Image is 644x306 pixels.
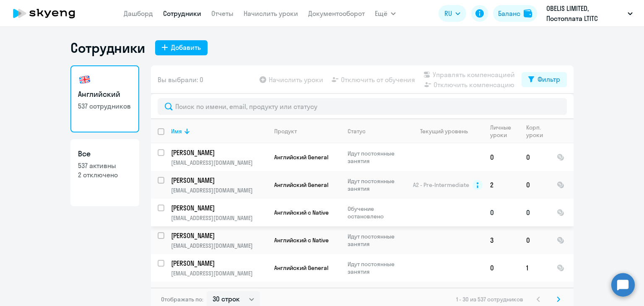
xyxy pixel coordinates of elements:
[498,8,520,18] div: Баланс
[70,39,145,56] h1: Сотрудники
[348,260,405,275] p: Идут постоянные занятия
[70,65,139,132] a: Английский537 сотрудников
[526,124,550,139] div: Корп. уроки
[348,205,405,220] p: Обучение остановлено
[171,203,266,213] p: [PERSON_NAME]
[483,199,519,226] td: 0
[171,176,267,185] a: [PERSON_NAME]
[519,171,550,199] td: 0
[211,9,234,18] a: Отчеты
[78,73,91,86] img: english
[375,5,396,22] button: Ещё
[274,209,329,216] span: Английский с Native
[155,40,208,55] button: Добавить
[348,233,405,248] p: Идут постоянные занятия
[158,98,567,115] input: Поиск по имени, email, продукту или статусу
[274,153,328,161] span: Английский General
[348,150,405,165] p: Идут постоянные занятия
[456,296,523,303] span: 1 - 30 из 537 сотрудников
[171,242,267,249] p: [EMAIL_ADDRESS][DOMAIN_NAME]
[522,72,567,87] button: Фильтр
[124,9,153,18] a: Дашборд
[171,127,182,135] div: Имя
[413,181,469,189] span: A2 - Pre-Intermediate
[519,226,550,254] td: 0
[490,124,514,139] div: Личные уроки
[493,5,537,22] button: Балансbalance
[171,176,266,185] p: [PERSON_NAME]
[439,5,466,22] button: RU
[546,3,624,23] p: OBELIS LIMITED, Постоплата LTITC
[526,124,544,139] div: Корп. уроки
[348,177,405,192] p: Идут постоянные занятия
[171,127,267,135] div: Имя
[524,9,532,18] img: balance
[171,270,267,277] p: [EMAIL_ADDRESS][DOMAIN_NAME]
[244,9,298,18] a: Начислить уроки
[483,143,519,171] td: 0
[78,101,132,111] p: 537 сотрудников
[420,127,468,135] div: Текущий уровень
[274,264,328,272] span: Английский General
[542,3,637,23] button: OBELIS LIMITED, Постоплата LTITC
[274,181,328,189] span: Английский General
[171,148,266,157] p: [PERSON_NAME]
[171,286,267,296] a: [PERSON_NAME]
[519,199,550,226] td: 0
[171,214,267,222] p: [EMAIL_ADDRESS][DOMAIN_NAME]
[171,42,201,52] div: Добавить
[483,171,519,199] td: 2
[70,139,139,206] a: Все537 активны2 отключено
[348,127,366,135] div: Статус
[78,148,132,159] h3: Все
[171,259,267,268] a: [PERSON_NAME]
[163,9,201,18] a: Сотрудники
[171,203,267,213] a: [PERSON_NAME]
[519,254,550,282] td: 1
[171,231,266,240] p: [PERSON_NAME]
[519,143,550,171] td: 0
[158,75,203,85] span: Вы выбрали: 0
[171,187,267,194] p: [EMAIL_ADDRESS][DOMAIN_NAME]
[274,236,329,244] span: Английский с Native
[308,9,365,18] a: Документооборот
[161,296,203,303] span: Отображать по:
[78,170,132,179] p: 2 отключено
[78,161,132,170] p: 537 активны
[490,124,519,139] div: Личные уроки
[171,159,267,166] p: [EMAIL_ADDRESS][DOMAIN_NAME]
[375,8,387,18] span: Ещё
[171,286,266,296] p: [PERSON_NAME]
[412,127,483,135] div: Текущий уровень
[538,74,560,84] div: Фильтр
[171,259,266,268] p: [PERSON_NAME]
[171,148,267,157] a: [PERSON_NAME]
[171,231,267,240] a: [PERSON_NAME]
[348,127,405,135] div: Статус
[78,89,132,100] h3: Английский
[274,127,340,135] div: Продукт
[444,8,452,18] span: RU
[274,127,297,135] div: Продукт
[483,254,519,282] td: 0
[483,226,519,254] td: 3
